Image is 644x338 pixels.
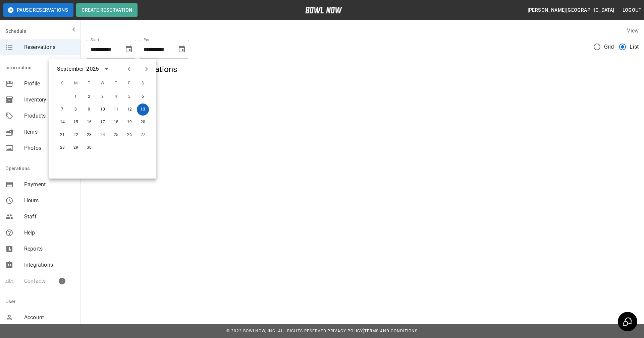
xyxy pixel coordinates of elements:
button: Sep 3, 2025 [97,91,109,103]
span: W [97,77,109,90]
span: Inventory [24,96,75,104]
button: Sep 21, 2025 [56,129,68,141]
button: Sep 12, 2025 [123,104,136,116]
a: Privacy Policy [327,329,363,333]
button: Next month [141,63,152,75]
button: Sep 14, 2025 [56,116,68,128]
button: Choose date, selected date is Sep 13, 2025 [122,43,136,56]
button: Create Reservation [76,3,138,17]
button: Sep 13, 2025 [137,104,149,116]
span: Staff [24,213,75,221]
button: Sep 30, 2025 [83,142,95,154]
span: F [123,77,136,90]
span: M [70,77,82,90]
button: Choose date, selected date is Oct 13, 2025 [175,43,189,56]
button: Sep 1, 2025 [70,91,82,103]
span: © 2022 BowlNow, Inc. All Rights Reserved. [226,329,327,333]
span: Profile [24,80,75,88]
button: Sep 15, 2025 [70,116,82,128]
button: Sep 19, 2025 [123,116,136,128]
span: Photos [24,144,75,152]
button: Sep 9, 2025 [83,104,95,116]
button: Sep 16, 2025 [83,116,95,128]
button: Sep 26, 2025 [123,129,136,141]
div: 2025 [86,65,99,73]
button: Sep 29, 2025 [70,142,82,154]
button: Sep 10, 2025 [97,104,109,116]
button: Sep 5, 2025 [123,91,136,103]
button: Sep 27, 2025 [137,129,149,141]
div: September [57,65,84,73]
button: calendar view is open, switch to year view [101,63,112,75]
span: Products [24,112,75,120]
h5: There are no reservations [86,64,639,75]
img: logo [305,7,342,13]
button: Previous month [123,63,135,75]
button: Sep 6, 2025 [137,91,149,103]
button: Sep 8, 2025 [70,104,82,116]
button: Sep 24, 2025 [97,129,109,141]
span: Integrations [24,261,75,269]
button: Sep 22, 2025 [70,129,82,141]
span: S [137,77,149,90]
button: Sep 25, 2025 [110,129,122,141]
span: Hours [24,197,75,205]
button: Sep 2, 2025 [83,91,95,103]
span: Items [24,128,75,136]
span: Reservations [24,43,75,51]
span: Help [24,229,75,237]
button: Sep 18, 2025 [110,116,122,128]
span: T [110,77,122,90]
span: Reports [24,245,75,253]
span: List [630,43,639,51]
button: Sep 23, 2025 [83,129,95,141]
span: Payment [24,181,75,189]
button: Pause Reservations [3,3,73,17]
button: Logout [620,4,644,16]
button: [PERSON_NAME][GEOGRAPHIC_DATA] [525,4,617,16]
label: View [627,27,639,34]
button: Sep 20, 2025 [137,116,149,128]
button: Sep 11, 2025 [110,104,122,116]
span: Account [24,314,75,322]
button: Sep 7, 2025 [56,104,68,116]
a: Terms and Conditions [364,329,418,333]
span: T [83,77,95,90]
span: Grid [604,43,614,51]
button: Sep 4, 2025 [110,91,122,103]
button: Sep 17, 2025 [97,116,109,128]
span: S [56,77,68,90]
button: Sep 28, 2025 [56,142,68,154]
